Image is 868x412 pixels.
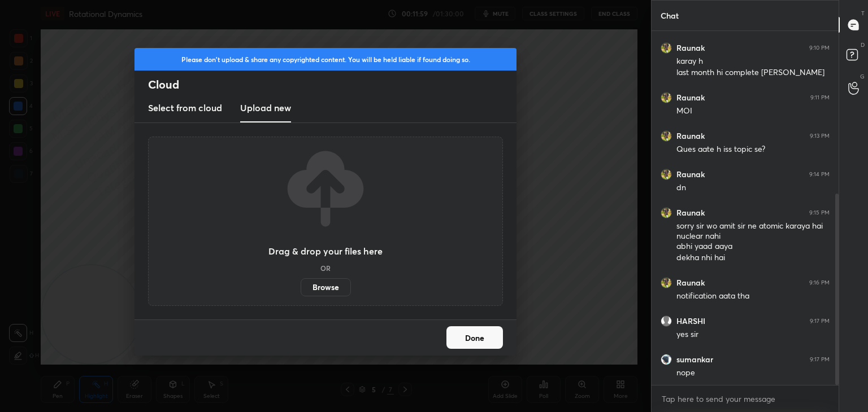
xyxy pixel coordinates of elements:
[676,291,830,302] div: notification aata tha
[809,45,830,51] div: 9:10 PM
[661,169,672,180] img: 4d25eee297ba45ad9c4fd6406eb4518f.jpg
[652,31,839,385] div: grid
[652,1,688,30] p: Chat
[810,133,830,139] div: 9:13 PM
[676,354,713,365] h6: sumankar
[148,101,222,115] h3: Select from cloud
[676,43,705,53] h6: Raunak
[676,208,705,218] h6: Raunak
[809,171,830,178] div: 9:14 PM
[676,131,705,141] h6: Raunak
[676,93,705,103] h6: Raunak
[268,247,383,256] h3: Drag & drop your files here
[676,252,830,264] div: dekha nhi hai
[661,207,672,218] img: 4d25eee297ba45ad9c4fd6406eb4518f.jpg
[810,356,830,363] div: 9:17 PM
[860,72,865,81] p: G
[676,56,830,67] div: karay h
[676,367,830,379] div: nope
[661,354,672,365] img: 7e9615188b8f4f83b374ca1d0ddd5c9d.61161670_3
[676,316,705,326] h6: HARSHI
[809,279,830,286] div: 9:16 PM
[676,144,830,155] div: Ques aate h iss topic se?
[676,169,705,179] h6: Raunak
[320,265,331,271] h5: OR
[810,318,830,325] div: 9:17 PM
[661,315,672,327] img: default.png
[661,277,672,288] img: 4d25eee297ba45ad9c4fd6406eb4518f.jpg
[676,182,830,194] div: dn
[676,278,705,288] h6: Raunak
[446,326,503,349] button: Done
[676,221,830,252] div: sorry sir wo amit sir ne atomic karaya hai nuclear nahi abhi yaad aaya
[661,92,672,103] img: 4d25eee297ba45ad9c4fd6406eb4518f.jpg
[661,130,672,142] img: 4d25eee297ba45ad9c4fd6406eb4518f.jpg
[861,41,865,49] p: D
[661,42,672,54] img: 4d25eee297ba45ad9c4fd6406eb4518f.jpg
[676,329,830,340] div: yes sir
[676,67,830,78] div: last month hi complete [PERSON_NAME]
[676,106,830,117] div: MOI
[148,77,517,92] h2: Cloud
[810,94,830,101] div: 9:11 PM
[240,101,291,115] h3: Upload new
[134,48,517,71] div: Please don't upload & share any copyrighted content. You will be held liable if found doing so.
[809,209,830,216] div: 9:15 PM
[861,9,865,17] p: T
